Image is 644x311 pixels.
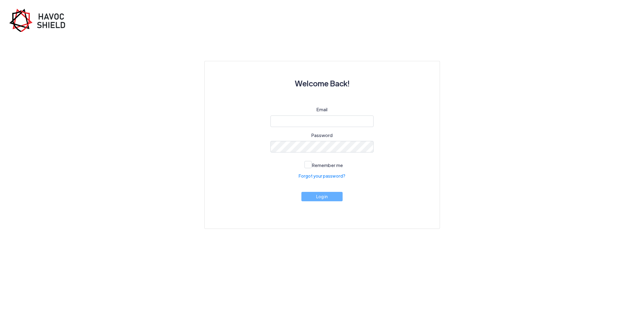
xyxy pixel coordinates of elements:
[301,192,343,201] button: Log in
[219,76,425,91] h3: Welcome Back!
[311,132,333,139] label: Password
[299,173,345,179] a: Forgot your password?
[312,162,343,168] span: Remember me
[317,106,327,113] label: Email
[9,8,70,32] img: havoc-shield-register-logo.png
